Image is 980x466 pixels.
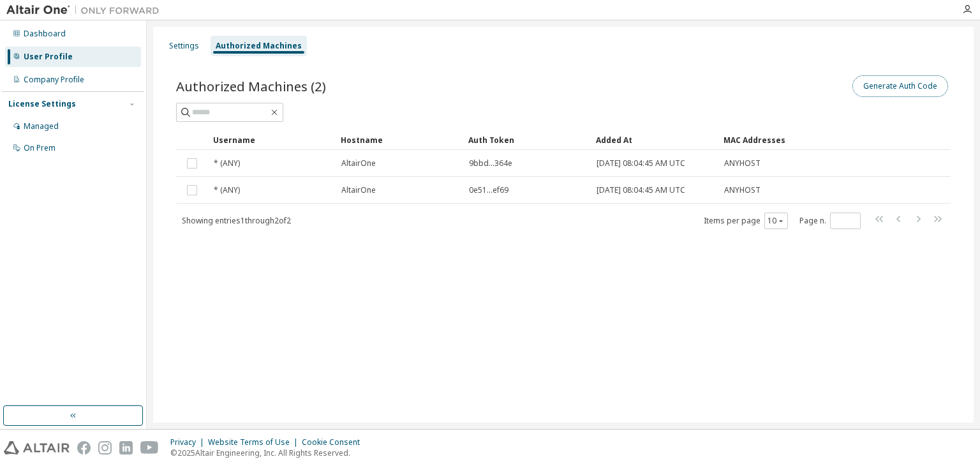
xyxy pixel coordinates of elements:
[208,437,302,447] div: Website Terms of Use
[170,447,367,458] p: © 2025 Altair Engineering, Inc. All Rights Reserved.
[24,75,84,85] div: Company Profile
[724,130,820,150] div: MAC Addresses
[799,213,861,229] span: Page n.
[214,185,240,195] span: * (ANY)
[213,130,330,150] div: Username
[596,130,713,150] div: Added At
[469,158,512,169] span: 9bbd...364e
[140,441,159,455] img: youtube.svg
[704,213,788,229] span: Items per page
[182,215,291,226] span: Showing entries 1 through 2 of 2
[302,437,367,447] div: Cookie Consent
[768,216,785,226] button: 10
[24,143,56,153] div: On Prem
[341,185,376,195] span: AltairOne
[468,130,586,150] div: Auth Token
[214,158,240,169] span: * (ANY)
[341,158,376,169] span: AltairOne
[6,4,166,17] img: Altair One
[216,41,302,51] div: Authorized Machines
[469,185,509,195] span: 0e51...ef69
[724,185,761,195] span: ANYHOST
[176,77,326,95] span: Authorized Machines (2)
[597,185,685,195] span: [DATE] 08:04:45 AM UTC
[98,441,112,455] img: instagram.svg
[4,441,70,455] img: altair_logo.svg
[8,99,76,109] div: License Settings
[169,41,199,51] div: Settings
[24,29,66,39] div: Dashboard
[24,121,59,132] div: Managed
[170,437,208,447] div: Privacy
[119,441,133,455] img: linkedin.svg
[341,130,458,150] div: Hostname
[77,441,91,455] img: facebook.svg
[597,158,685,169] span: [DATE] 08:04:45 AM UTC
[24,52,73,62] div: User Profile
[852,75,948,97] button: Generate Auth Code
[724,158,761,169] span: ANYHOST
